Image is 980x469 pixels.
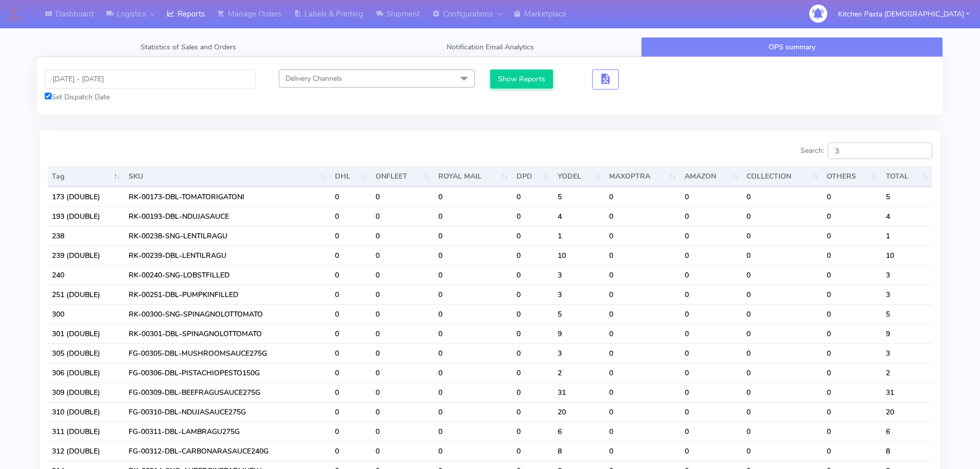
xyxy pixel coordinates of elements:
[605,363,680,383] td: 0
[681,206,743,226] td: 0
[124,226,331,246] td: RK-00238-SNG-LENTILRAGU
[434,383,512,402] td: 0
[681,363,743,383] td: 0
[512,343,554,363] td: 0
[124,441,331,461] td: FG-00312-DBL-CARBONARASAUCE240G
[371,187,434,206] td: 0
[331,285,371,304] td: 0
[48,422,124,441] td: 311 (DOUBLE)
[882,187,932,206] td: 5
[681,166,743,187] th: AMAZON : activate to sort column ascending
[823,363,882,383] td: 0
[48,285,124,304] td: 251 (DOUBLE)
[434,422,512,441] td: 0
[828,143,932,159] input: Search:
[742,363,823,383] td: 0
[823,441,882,461] td: 0
[48,363,124,383] td: 306 (DOUBLE)
[512,265,554,285] td: 0
[554,383,605,402] td: 31
[742,166,823,187] th: COLLECTION : activate to sort column ascending
[742,265,823,285] td: 0
[605,441,680,461] td: 0
[48,343,124,363] td: 305 (DOUBLE)
[331,363,371,383] td: 0
[331,246,371,265] td: 0
[605,324,680,343] td: 0
[681,343,743,363] td: 0
[331,304,371,324] td: 0
[554,206,605,226] td: 4
[742,285,823,304] td: 0
[124,343,331,363] td: FG-00305-DBL-MUSHROOMSAUCE275G
[605,343,680,363] td: 0
[554,304,605,324] td: 5
[434,166,512,187] th: ROYAL MAIL : activate to sort column ascending
[605,402,680,422] td: 0
[742,422,823,441] td: 0
[882,343,932,363] td: 3
[823,422,882,441] td: 0
[823,265,882,285] td: 0
[371,363,434,383] td: 0
[554,285,605,304] td: 3
[681,226,743,246] td: 0
[605,383,680,402] td: 0
[434,265,512,285] td: 0
[124,246,331,265] td: RK-00239-DBL-LENTILRAGU
[882,363,932,383] td: 2
[124,304,331,324] td: RK-00300-SNG-SPINAGNOLOTTOMATO
[434,402,512,422] td: 0
[681,441,743,461] td: 0
[434,285,512,304] td: 0
[830,4,977,25] button: Kitchen Pasta [DEMOGRAPHIC_DATA]
[124,363,331,383] td: FG-00306-DBL-PISTACHIOPESTO150G
[554,187,605,206] td: 5
[371,206,434,226] td: 0
[681,422,743,441] td: 0
[331,265,371,285] td: 0
[48,187,124,206] td: 173 (DOUBLE)
[605,206,680,226] td: 0
[882,304,932,324] td: 5
[434,304,512,324] td: 0
[512,226,554,246] td: 0
[512,285,554,304] td: 0
[882,226,932,246] td: 1
[742,187,823,206] td: 0
[124,166,331,187] th: SKU: activate to sort column ascending
[742,441,823,461] td: 0
[124,324,331,343] td: RK-00301-DBL-SPINAGNOLOTTOMATO
[512,363,554,383] td: 0
[605,166,680,187] th: MAXOPTRA : activate to sort column ascending
[512,422,554,441] td: 0
[434,324,512,343] td: 0
[45,70,256,89] input: Pick the Daterange
[331,343,371,363] td: 0
[882,246,932,265] td: 10
[331,402,371,422] td: 0
[823,246,882,265] td: 0
[48,383,124,402] td: 309 (DOUBLE)
[371,422,434,441] td: 0
[512,206,554,226] td: 0
[45,92,256,102] div: Set Dispatch Date
[605,422,680,441] td: 0
[371,324,434,343] td: 0
[605,246,680,265] td: 0
[331,166,371,187] th: DHL : activate to sort column ascending
[605,304,680,324] td: 0
[742,383,823,402] td: 0
[823,402,882,422] td: 0
[48,246,124,265] td: 239 (DOUBLE)
[512,383,554,402] td: 0
[882,441,932,461] td: 8
[48,441,124,461] td: 312 (DOUBLE)
[823,226,882,246] td: 0
[371,304,434,324] td: 0
[124,285,331,304] td: RK-00251-DBL-PUMPKINFILLED
[605,285,680,304] td: 0
[554,265,605,285] td: 3
[434,206,512,226] td: 0
[124,265,331,285] td: RK-00240-SNG-LOBSTFILLED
